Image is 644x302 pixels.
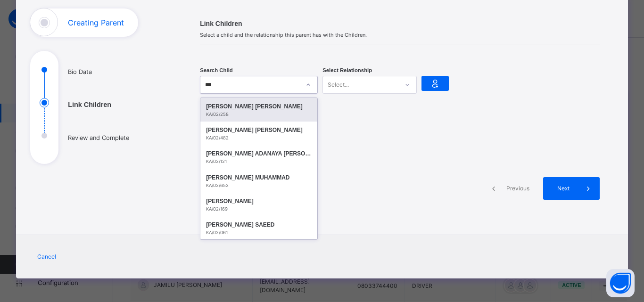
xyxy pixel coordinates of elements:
[68,19,124,26] h1: Creating Parent
[206,125,312,135] div: [PERSON_NAME] [PERSON_NAME]
[206,182,312,189] div: KA/02/652
[322,66,372,74] span: Select Relationship
[37,253,56,261] span: Cancel
[206,196,312,206] div: [PERSON_NAME]
[206,173,312,182] div: [PERSON_NAME] MUHAMMAD
[606,269,635,297] button: Open asap
[550,184,577,193] span: Next
[200,66,233,74] span: Search Child
[200,31,600,39] span: Select a child and the relationship this parent has with the Children.
[206,149,312,158] div: [PERSON_NAME] ADANAYA [PERSON_NAME]
[505,184,531,193] span: Previous
[206,206,312,212] div: KA/02/169
[200,19,600,29] span: Link Children
[206,135,312,141] div: KA/02/482
[206,102,312,111] div: [PERSON_NAME] [PERSON_NAME]
[206,229,312,236] div: KA/02/061
[206,220,312,229] div: [PERSON_NAME] SAEED
[206,111,312,118] div: KA/02/258
[328,76,349,94] div: Select...
[206,158,312,165] div: KA/02/121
